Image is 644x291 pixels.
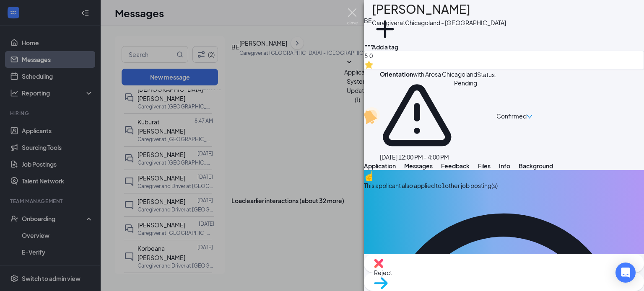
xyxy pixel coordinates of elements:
div: [DATE] 12:00 PM - 4:00 PM [380,152,477,162]
svg: Ellipses [364,41,374,51]
div: Caregiver at Chicagoland - [GEOGRAPHIC_DATA] [372,18,506,27]
span: Messages [404,162,433,170]
span: 5.0 [364,51,644,60]
span: Feedback [441,162,470,170]
div: Open Intercom Messenger [615,263,636,283]
span: Info [499,162,510,170]
span: Confirmed [496,111,527,121]
svg: Plus [372,16,398,42]
span: Reject [374,268,634,277]
span: Background [519,162,553,170]
span: Pending [454,78,477,152]
div: with Arosa Chicagoland [380,70,477,78]
b: Orientation [380,70,413,78]
span: Files [478,162,491,170]
div: This applicant also applied to 1 other job posting(s) [364,181,644,190]
button: PlusAdd a tag [372,16,398,52]
div: Status : [477,70,496,162]
div: BE [364,16,372,25]
span: Application [364,162,396,170]
svg: Warning [380,78,454,152]
span: down [527,114,532,120]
